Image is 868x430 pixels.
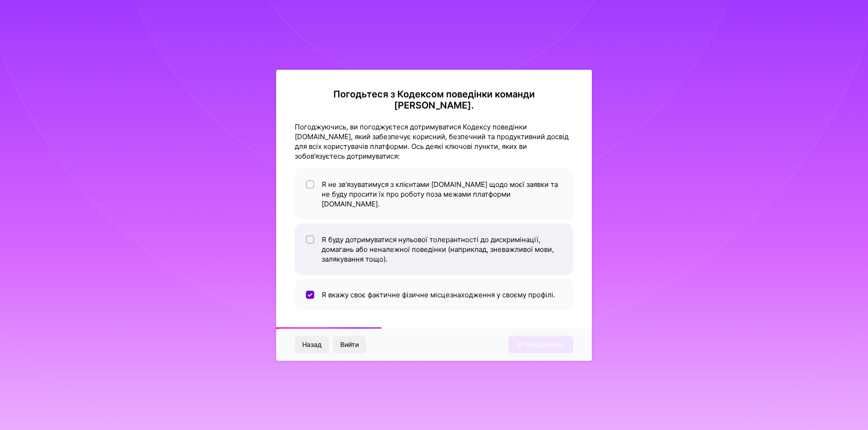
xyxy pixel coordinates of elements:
font: Погодьтеся з Кодексом поведінки команди [PERSON_NAME]. [333,88,535,110]
font: Погоджуючись, ви погоджуєтеся дотримуватися Кодексу поведінки [DOMAIN_NAME], який забезпечує кори... [295,122,569,160]
font: Я вкажу своє фактичне фізичне місцезнаходження у своєму профілі. [322,290,555,299]
font: Я буду дотримуватися нульової толерантності до дискримінації, домагань або неналежної поведінки (... [322,235,554,263]
font: Назад [302,340,322,348]
font: Вийти [340,340,359,348]
font: Я не зв'язуватимуся з клієнтами [DOMAIN_NAME] щодо моєї заявки та не буду просити їх про роботу п... [322,180,558,208]
button: Вийти [333,336,366,353]
button: Назад [295,336,329,353]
